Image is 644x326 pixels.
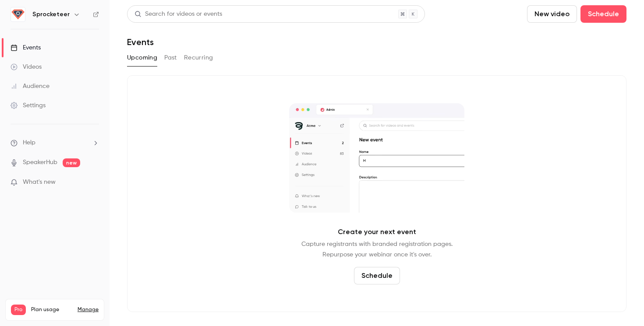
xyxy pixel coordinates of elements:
div: Audience [11,82,50,91]
p: Create your next event [338,227,416,237]
div: Videos [11,63,42,71]
div: Settings [11,101,46,110]
img: Sprocketeer [11,7,25,21]
button: Recurring [184,51,213,65]
button: Schedule [580,5,626,23]
a: Manage [78,306,99,313]
button: Upcoming [127,51,157,65]
p: Capture registrants with branded registration pages. Repurpose your webinar once it's over. [301,239,453,260]
li: help-dropdown-opener [11,138,99,147]
button: New video [527,5,577,23]
span: Pro [11,305,26,315]
div: Events [11,43,41,52]
span: Help [23,138,35,147]
iframe: Noticeable Trigger [88,179,99,186]
span: What's new [23,178,56,187]
h6: Sprocketeer [32,10,70,19]
button: Schedule [354,267,400,284]
button: Past [164,51,177,65]
div: Search for videos or events [134,10,222,19]
span: Plan usage [31,306,72,313]
span: new [63,158,80,167]
h1: Events [127,37,154,47]
a: SpeakerHub [23,158,57,167]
